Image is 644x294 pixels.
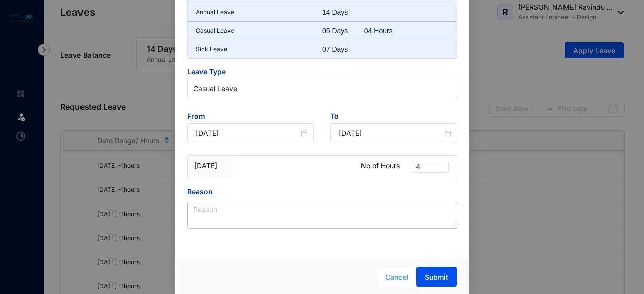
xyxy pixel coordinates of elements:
div: 04 Hours [364,26,407,36]
textarea: Reason [187,202,457,229]
p: [DATE] [194,161,226,171]
span: Leave Type [187,67,457,79]
input: End Date [339,128,442,139]
span: Cancel [385,272,409,283]
p: Annual Leave [196,7,323,17]
span: From [187,111,314,123]
label: Reason [187,186,220,198]
span: 4 [416,161,445,172]
span: Casual Leave [193,81,451,96]
div: 07 Days [322,44,364,54]
div: 05 Days [322,26,364,36]
button: Submit [416,267,457,287]
input: Start Date [196,128,299,139]
span: To [330,111,457,123]
p: Casual Leave [196,26,323,36]
p: No of Hours [361,161,400,171]
p: Sick Leave [196,44,323,54]
span: Submit [425,272,448,282]
button: Cancel [378,267,416,287]
div: 14 Days [322,7,364,17]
